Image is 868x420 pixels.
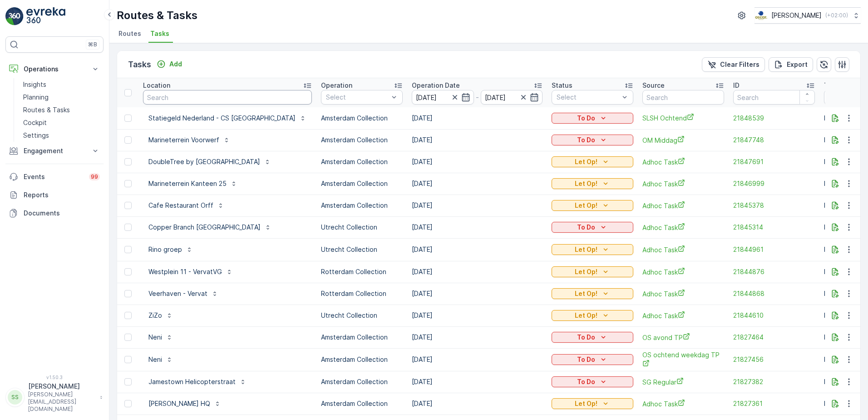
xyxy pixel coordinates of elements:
[733,81,740,90] p: ID
[733,135,815,145] span: 21847748
[88,41,97,48] p: ⌘B
[321,81,352,90] p: Operation
[20,116,104,129] a: Cockpit
[124,334,132,341] div: Toggle Row Selected
[124,312,132,319] div: Toggle Row Selected
[577,355,595,364] p: To Do
[148,114,296,123] p: Statiegeld Nederland - CS [GEOGRAPHIC_DATA]
[407,129,547,151] td: [DATE]
[407,305,547,326] td: [DATE]
[124,356,132,363] div: Toggle Row Selected
[552,288,633,299] button: Let Op!
[720,60,759,69] p: Clear Filters
[124,290,132,297] div: Toggle Row Selected
[91,173,98,180] p: 99
[642,350,724,369] span: OS ochtend weekdag TP
[148,267,222,276] p: Westplein 11 - VervatVG
[153,59,186,70] button: Add
[825,12,848,19] p: ( +02:00 )
[143,176,243,191] button: Marineterrein Kanteen 25
[412,90,474,105] input: dd/mm/yyyy
[407,283,547,305] td: [DATE]
[124,268,132,275] div: Toggle Row Selected
[552,398,633,409] button: Let Op!
[117,8,197,23] p: Routes & Tasks
[148,201,213,210] p: Cafe Restaurant Orff
[575,245,597,254] p: Let Op!
[143,90,312,105] input: Search
[5,7,24,25] img: logo
[787,60,808,69] p: Export
[733,399,815,408] span: 21827361
[642,135,724,145] span: OM Middag
[321,157,403,166] p: Amsterdam Collection
[769,57,813,72] button: Export
[321,245,403,254] p: Utrecht Collection
[321,311,403,320] p: Utrecht Collection
[577,377,595,386] p: To Do
[733,311,815,320] a: 21844610
[407,326,547,348] td: [DATE]
[321,355,403,364] p: Amsterdam Collection
[143,81,170,90] p: Location
[26,7,65,25] img: logo_light-DOdMpM7g.png
[642,289,724,299] span: Adhoc Task
[8,390,22,405] div: SS
[321,267,403,276] p: Rotterdam Collection
[577,114,595,123] p: To Do
[733,179,815,188] a: 21846999
[24,209,100,218] p: Documents
[24,146,85,155] p: Engagement
[148,179,227,188] p: Marineterrein Kanteen 25
[642,377,724,387] a: SG Regular
[557,93,619,102] p: Select
[575,267,597,276] p: Let Op!
[733,157,815,166] a: 21847691
[642,333,724,342] a: OS avond TP
[143,242,198,257] button: Rino groep
[642,245,724,255] span: Adhoc Task
[118,29,141,38] span: Routes
[148,311,162,320] p: ZiZo
[733,223,815,232] span: 21845314
[733,333,815,342] a: 21827464
[575,179,597,188] p: Let Op!
[148,289,207,298] p: Veerhaven - Vervat
[326,93,389,102] p: Select
[124,158,132,165] div: Toggle Row Selected
[412,81,460,90] p: Operation Date
[124,180,132,187] div: Toggle Row Selected
[642,399,724,409] a: Adhoc Task
[20,91,104,104] a: Planning
[28,382,95,391] p: [PERSON_NAME]
[642,157,724,167] a: Adhoc Task
[733,245,815,254] a: 21844961
[552,156,633,167] button: Let Op!
[407,107,547,129] td: [DATE]
[143,330,178,345] button: Neni
[476,92,479,103] p: -
[148,399,210,408] p: [PERSON_NAME] HQ
[124,115,132,122] div: Toggle Row Selected
[143,375,252,389] button: Jamestown Helicopterstraat
[642,81,665,90] p: Source
[575,201,597,210] p: Let Op!
[642,311,724,320] a: Adhoc Task
[143,111,312,125] button: Statiegeld Nederland - CS [GEOGRAPHIC_DATA]
[642,179,724,189] span: Adhoc Task
[642,223,724,232] span: Adhoc Task
[169,60,182,69] p: Add
[552,376,633,387] button: To Do
[143,198,230,213] button: Cafe Restaurant Orff
[733,289,815,298] a: 21844868
[20,78,104,91] a: Insights
[321,377,403,386] p: Amsterdam Collection
[733,201,815,210] a: 21845378
[733,377,815,386] a: 21827382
